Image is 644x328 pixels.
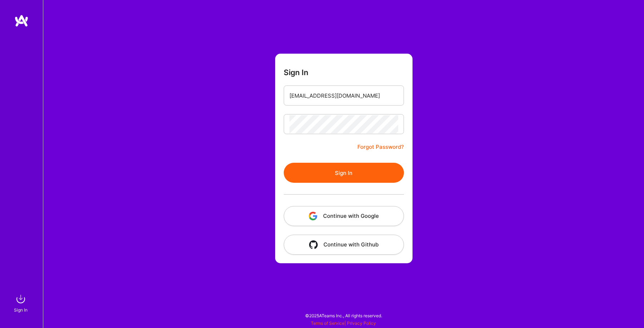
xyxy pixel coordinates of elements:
[311,320,376,326] span: |
[43,307,644,324] div: © 2025 ATeams Inc., All rights reserved.
[14,306,28,314] div: Sign In
[311,320,345,326] a: Terms of Service
[357,143,404,151] a: Forgot Password?
[347,320,376,326] a: Privacy Policy
[309,212,317,220] img: icon
[289,87,398,105] input: Email...
[284,235,404,255] button: Continue with Github
[284,163,404,183] button: Sign In
[309,240,318,249] img: icon
[14,14,29,27] img: logo
[14,292,28,306] img: sign in
[15,292,28,314] a: sign inSign In
[284,68,308,77] h3: Sign In
[284,206,404,226] button: Continue with Google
